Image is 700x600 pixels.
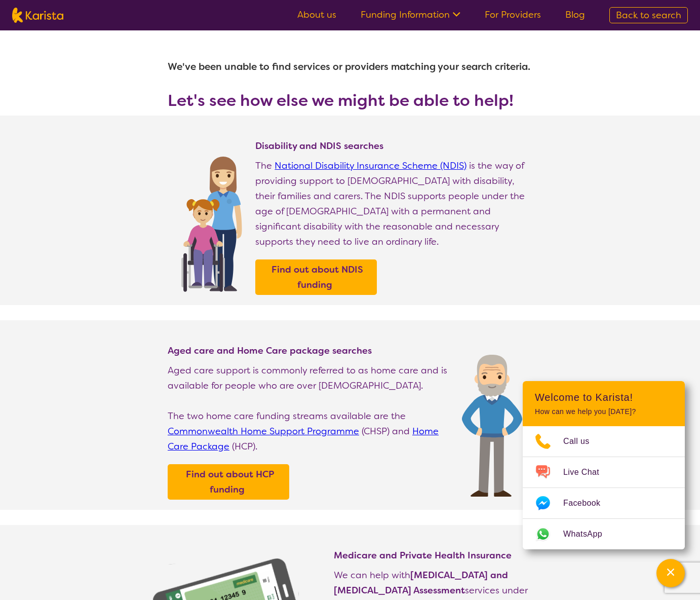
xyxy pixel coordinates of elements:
span: WhatsApp [563,527,614,542]
h1: We've been unable to find services or providers matching your search criteria. [168,55,532,79]
span: Live Chat [563,465,611,480]
a: About us [297,9,336,21]
a: For Providers [485,9,541,21]
a: Blog [565,9,585,21]
span: Back to search [616,9,681,21]
img: Find NDIS and Disability services and providers [178,150,245,292]
img: Find Age care and home care package services and providers [462,355,522,497]
p: How can we help you [DATE]? [535,407,673,416]
a: Web link opens in a new tab. [523,519,685,549]
h3: Let's see how else we might be able to help! [168,91,532,109]
button: Channel Menu [656,559,685,587]
span: Facebook [563,496,612,511]
p: The two home care funding streams available are the (CHSP) and (HCP). [168,408,452,454]
h4: Disability and NDIS searches [255,140,532,152]
a: Find out about NDIS funding [258,262,374,292]
ul: Choose channel [523,426,685,549]
b: [MEDICAL_DATA] and [MEDICAL_DATA] Assessment [334,569,508,596]
div: Channel Menu [523,381,685,549]
a: Find out about HCP funding [170,467,287,497]
h4: Aged care and Home Care package searches [168,345,452,357]
a: National Disability Insurance Scheme (NDIS) [275,160,466,172]
b: Find out about HCP funding [186,468,274,496]
h4: Medicare and Private Health Insurance [334,549,532,561]
span: Call us [563,434,602,449]
a: Commonwealth Home Support Programme [168,425,359,437]
a: Funding Information [361,9,460,21]
a: Back to search [609,7,688,23]
p: The is the way of providing support to [DEMOGRAPHIC_DATA] with disability, their families and car... [255,158,532,249]
img: Karista logo [12,8,63,23]
h2: Welcome to Karista! [535,391,673,403]
p: Aged care support is commonly referred to as home care and is available for people who are over [... [168,363,452,393]
b: Find out about NDIS funding [271,264,363,291]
